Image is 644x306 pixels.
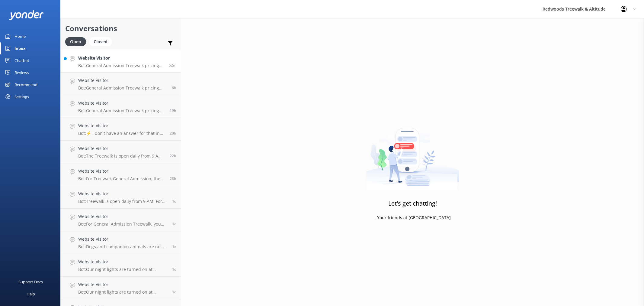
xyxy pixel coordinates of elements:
[172,289,176,295] span: Aug 26 2025 03:52pm (UTC +12:00) Pacific/Auckland
[65,38,89,45] a: Open
[78,259,168,265] h4: Website Visitor
[78,100,165,106] h4: Website Visitor
[19,276,43,288] div: Support Docs
[170,153,176,158] span: Aug 27 2025 01:55pm (UTC +12:00) Pacific/Auckland
[89,37,112,46] div: Closed
[14,42,26,54] div: Inbox
[61,186,181,209] a: Website VisitorBot:Treewalk is open daily from 9 AM. For last ticket sold times, please check our...
[14,91,29,103] div: Settings
[14,79,37,91] div: Recommend
[61,50,181,73] a: Website VisitorBot:General Admission Treewalk pricing starts at $42 for adults (16+ years) and $2...
[78,153,165,159] p: Bot: The Treewalk is open daily from 9 AM. For last ticket sold times, please check the website F...
[78,85,167,91] p: Bot: General Admission Treewalk pricing starts at $42 for adults (16+ years) and $26 for children...
[61,118,181,141] a: Website VisitorBot:⚡ I don't have an answer for that in my knowledge base. Please try and rephras...
[61,254,181,277] a: Website VisitorBot:Our night lights are turned on at sunset, and the night walk starts 20 minutes...
[78,63,164,68] p: Bot: General Admission Treewalk pricing starts at $42 for adults (16+ years) and $26 for children...
[172,199,176,204] span: Aug 27 2025 10:12am (UTC +12:00) Pacific/Auckland
[78,145,165,152] h4: Website Visitor
[65,37,86,46] div: Open
[61,231,181,254] a: Website VisitorBot:Dogs and companion animals are not permitted on the Treewalk or Altitude due t...
[89,38,115,45] a: Closed
[14,67,29,79] div: Reviews
[61,73,181,95] a: Website VisitorBot:General Admission Treewalk pricing starts at $42 for adults (16+ years) and $2...
[78,55,164,61] h4: Website Visitor
[172,244,176,249] span: Aug 26 2025 05:42pm (UTC +12:00) Pacific/Auckland
[61,141,181,163] a: Website VisitorBot:The Treewalk is open daily from 9 AM. For last ticket sold times, please check...
[61,163,181,186] a: Website VisitorBot:For Treewalk General Admission, the cost for 2 adults and up to 3 children (5-...
[78,131,165,136] p: Bot: ⚡ I don't have an answer for that in my knowledge base. Please try and rephrase your questio...
[14,54,29,67] div: Chatbot
[78,190,168,197] h4: Website Visitor
[170,108,176,113] span: Aug 27 2025 04:22pm (UTC +12:00) Pacific/Auckland
[374,214,451,221] p: - Your friends at [GEOGRAPHIC_DATA]
[78,281,168,288] h4: Website Visitor
[61,209,181,231] a: Website VisitorBot:For General Admission Treewalk, you can arrive anytime from opening, which is ...
[366,115,459,191] img: artwork of a man stealing a conversation from at giant smartphone
[9,10,44,20] img: yonder-white-logo.png
[169,63,176,68] span: Aug 28 2025 11:07am (UTC +12:00) Pacific/Auckland
[78,236,168,243] h4: Website Visitor
[61,95,181,118] a: Website VisitorBot:General Admission Treewalk pricing starts at $42 for adults (16+ years) and $2...
[14,30,26,42] div: Home
[172,221,176,226] span: Aug 27 2025 02:56am (UTC +12:00) Pacific/Auckland
[27,288,35,300] div: Help
[78,267,168,272] p: Bot: Our night lights are turned on at sunset, and the night walk starts 20 minutes thereafter. W...
[78,289,168,295] p: Bot: Our night lights are turned on at sunset, and the night walk starts 20 minutes thereafter. W...
[78,244,168,249] p: Bot: Dogs and companion animals are not permitted on the Treewalk or Altitude due to safety conce...
[172,85,176,90] span: Aug 28 2025 05:58am (UTC +12:00) Pacific/Auckland
[78,108,165,113] p: Bot: General Admission Treewalk pricing starts at $42 for adults (16+ years) and $26 for children...
[78,122,165,129] h4: Website Visitor
[170,176,176,181] span: Aug 27 2025 12:35pm (UTC +12:00) Pacific/Auckland
[78,77,167,84] h4: Website Visitor
[78,199,168,204] p: Bot: Treewalk is open daily from 9 AM. For last ticket sold times, please check our website FAQs ...
[61,277,181,299] a: Website VisitorBot:Our night lights are turned on at sunset, and the night walk starts 20 minutes...
[388,199,437,208] h3: Let's get chatting!
[172,267,176,272] span: Aug 26 2025 04:06pm (UTC +12:00) Pacific/Auckland
[78,168,165,174] h4: Website Visitor
[78,221,168,227] p: Bot: For General Admission Treewalk, you can arrive anytime from opening, which is 9 AM. For nigh...
[78,213,168,220] h4: Website Visitor
[78,176,165,181] p: Bot: For Treewalk General Admission, the cost for 2 adults and up to 3 children (5-15 yrs) is $12...
[65,23,176,34] h2: Conversations
[170,131,176,136] span: Aug 27 2025 03:41pm (UTC +12:00) Pacific/Auckland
